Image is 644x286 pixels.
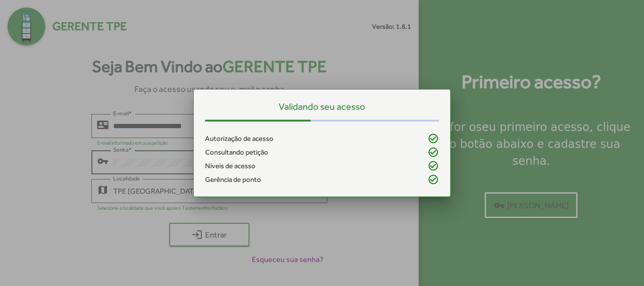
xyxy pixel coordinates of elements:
mat-icon: check_circle_outline [428,160,439,172]
span: Consultando petição [205,147,268,158]
span: Gerência de ponto [205,174,261,185]
mat-icon: check_circle_outline [428,174,439,185]
h5: Validando seu acesso [205,101,439,112]
span: Níveis de acesso [205,161,256,172]
mat-icon: check_circle_outline [428,133,439,144]
span: Autorização de acesso [205,133,273,144]
mat-icon: check_circle_outline [428,147,439,158]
